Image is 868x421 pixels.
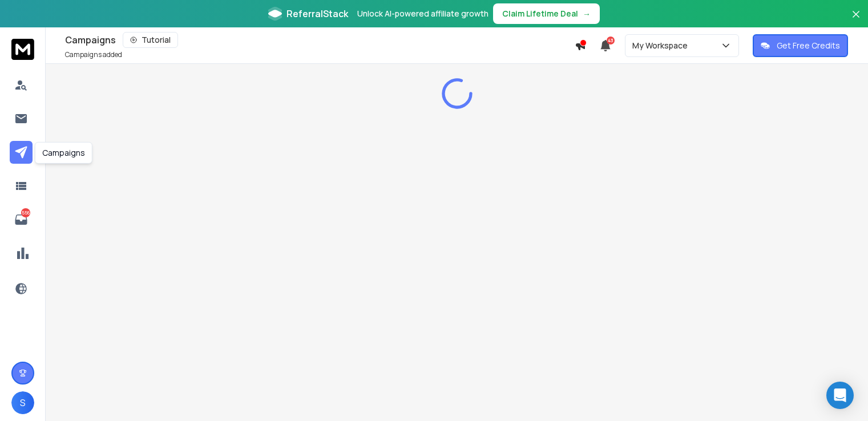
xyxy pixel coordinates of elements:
button: S [11,391,34,414]
p: My Workspace [632,40,692,51]
button: Claim Lifetime Deal→ [493,3,600,24]
p: 556 [21,208,30,217]
div: Campaigns [35,142,92,164]
div: Campaigns [65,32,575,48]
p: Unlock AI-powered affiliate growth [357,8,488,19]
p: Get Free Credits [777,40,840,51]
p: Campaigns added [65,50,122,59]
a: 556 [10,208,33,231]
span: → [583,8,591,19]
span: ReferralStack [286,7,348,21]
button: Tutorial [123,32,178,48]
div: Open Intercom Messenger [826,382,854,409]
button: Close banner [849,7,863,34]
span: 43 [607,37,615,44]
button: Get Free Credits [753,34,848,57]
